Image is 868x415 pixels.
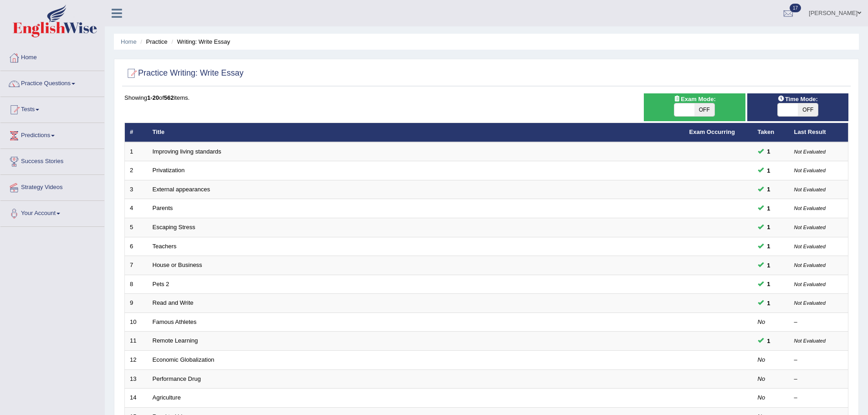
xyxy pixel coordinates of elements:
a: Strategy Videos [0,175,104,198]
div: – [794,394,843,402]
span: You can still take this question [764,261,774,270]
a: Read and Write [153,299,194,306]
em: No [758,394,765,401]
td: 11 [125,332,148,351]
a: Success Stories [0,149,104,172]
span: You can still take this question [764,147,774,156]
td: 4 [125,199,148,218]
td: 3 [125,180,148,199]
a: Improving living standards [153,148,221,155]
a: Home [0,45,104,68]
small: Not Evaluated [794,168,826,173]
td: 13 [125,369,148,389]
b: 562 [164,94,174,101]
a: Practice Questions [0,71,104,94]
th: Last Result [789,123,848,142]
th: Taken [753,123,789,142]
span: You can still take this question [764,166,774,175]
small: Not Evaluated [794,149,826,154]
span: You can still take this question [764,336,774,346]
span: You can still take this question [764,184,774,194]
li: Writing: Write Essay [169,37,230,46]
em: No [758,375,765,382]
a: Teachers [153,243,177,250]
a: Performance Drug [153,375,201,382]
a: House or Business [153,261,202,268]
td: 5 [125,218,148,237]
a: External appearances [153,186,210,193]
a: Famous Athletes [153,318,197,325]
div: – [794,356,843,364]
small: Not Evaluated [794,187,826,192]
span: OFF [798,103,818,116]
span: 17 [790,4,801,12]
em: No [758,318,765,325]
a: Your Account [0,201,104,224]
th: Title [148,123,684,142]
a: Agriculture [153,394,181,401]
a: Privatization [153,167,185,174]
span: You can still take this question [764,222,774,232]
small: Not Evaluated [794,225,826,230]
small: Not Evaluated [794,262,826,268]
a: Home [121,38,137,45]
td: 7 [125,256,148,275]
td: 1 [125,142,148,161]
div: – [794,318,843,327]
a: Tests [0,97,104,120]
a: Exam Occurring [689,128,735,135]
td: 9 [125,294,148,313]
td: 14 [125,389,148,408]
span: You can still take this question [764,298,774,308]
td: 8 [125,275,148,294]
small: Not Evaluated [794,205,826,211]
a: Remote Learning [153,337,198,344]
span: Exam Mode: [670,94,719,104]
th: # [125,123,148,142]
a: Pets 2 [153,281,169,287]
h2: Practice Writing: Write Essay [124,67,243,80]
td: 2 [125,161,148,180]
em: No [758,356,765,363]
div: Show exams occurring in exams [644,93,745,121]
td: 6 [125,237,148,256]
small: Not Evaluated [794,244,826,249]
b: 1-20 [147,94,159,101]
div: Showing of items. [124,93,848,102]
li: Practice [138,37,167,46]
span: You can still take this question [764,279,774,289]
small: Not Evaluated [794,338,826,343]
td: 10 [125,313,148,332]
span: You can still take this question [764,204,774,213]
td: 12 [125,350,148,369]
span: Time Mode: [774,94,822,104]
a: Escaping Stress [153,224,195,231]
small: Not Evaluated [794,282,826,287]
span: You can still take this question [764,241,774,251]
a: Parents [153,205,173,211]
small: Not Evaluated [794,300,826,306]
a: Predictions [0,123,104,146]
span: OFF [694,103,714,116]
a: Economic Globalization [153,356,215,363]
div: – [794,375,843,384]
